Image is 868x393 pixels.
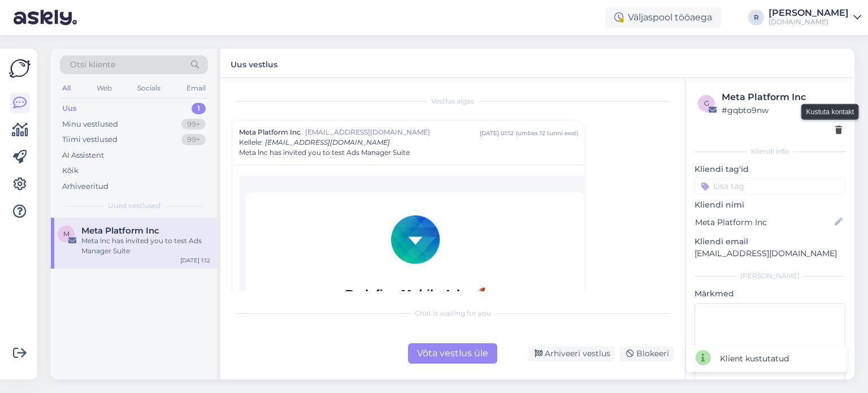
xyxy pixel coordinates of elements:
div: 99+ [181,119,206,130]
p: Kliendi tag'id [695,163,845,175]
div: Arhiveeri vestlus [528,346,615,361]
img: Askly Logo [9,58,31,79]
p: Kliendi email [695,236,845,248]
p: Kliendi nimi [695,199,845,211]
div: Uus [62,103,77,114]
label: Uus vestlus [231,55,277,71]
span: [EMAIL_ADDRESS][DOMAIN_NAME] [265,138,390,146]
div: Vestlus algas [232,96,674,106]
div: [PERSON_NAME] [695,271,845,281]
div: Arhiveeritud [62,181,108,192]
input: Lisa nimi [695,216,832,228]
div: 99+ [181,134,206,145]
div: [DOMAIN_NAME] [769,18,849,27]
div: Väljaspool tööaega [605,7,721,28]
div: Kliendi info [695,146,845,157]
span: Kellele : [239,138,263,146]
div: Minu vestlused [62,119,118,130]
div: 1 [192,103,206,114]
h1: Redefine Mobile Ads 🚀 [259,287,571,302]
p: [EMAIL_ADDRESS][DOMAIN_NAME] [695,248,845,260]
div: All [60,81,73,96]
div: Socials [135,81,163,96]
span: Meta Platform Inc [239,127,301,137]
span: Uued vestlused [108,201,160,211]
p: Märkmed [695,288,845,300]
div: R [748,10,764,25]
img: App Logo [381,206,449,274]
div: Kõik [62,165,79,176]
div: Tiimi vestlused [62,134,118,145]
span: [EMAIL_ADDRESS][DOMAIN_NAME] [305,127,480,137]
div: AI Assistent [62,150,104,161]
div: Meta lnc has invited you to test Ads Manager Suite [81,236,210,256]
div: Klient kustutatud [720,353,789,365]
a: [PERSON_NAME][DOMAIN_NAME] [769,8,861,27]
div: Blokeeri [619,346,674,361]
div: [DATE] 01:12 [480,129,514,137]
div: Chat is waiting for you [232,308,674,318]
span: Otsi kliente [70,59,115,71]
div: Meta Platform Inc [722,90,842,104]
div: Web [94,81,114,96]
div: [DATE] 1:12 [180,256,210,265]
div: Email [184,81,208,96]
small: Kustuta kontakt [806,106,854,116]
span: M [63,230,70,238]
input: Lisa tag [695,178,845,195]
div: # gqbto9nw [722,104,842,116]
span: g [704,99,709,107]
span: Meta lnc has invited you to test Ads Manager Suite [239,148,410,158]
div: ( umbes 12 tunni eest ) [516,129,578,137]
span: Meta Platform Inc [81,226,159,236]
div: Võta vestlus üle [408,343,497,364]
div: [PERSON_NAME] [769,8,849,18]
